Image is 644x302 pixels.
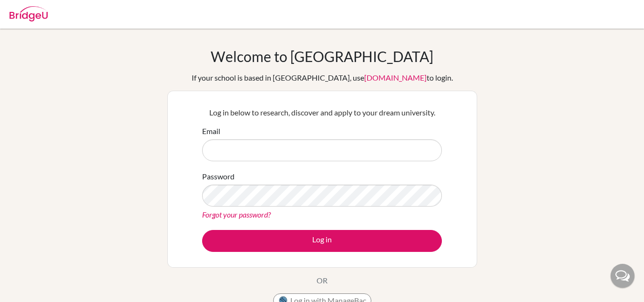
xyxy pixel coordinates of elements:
[317,275,327,286] p: OR
[202,210,271,219] a: Forgot your password?
[192,72,453,83] div: If your school is based in [GEOGRAPHIC_DATA], use to login.
[202,107,442,118] p: Log in below to research, discover and apply to your dream university.
[202,171,235,182] label: Password
[211,48,433,65] h1: Welcome to [GEOGRAPHIC_DATA]
[202,230,442,252] button: Log in
[10,6,48,21] img: Bridge-U
[364,73,427,82] a: [DOMAIN_NAME]
[202,125,220,137] label: Email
